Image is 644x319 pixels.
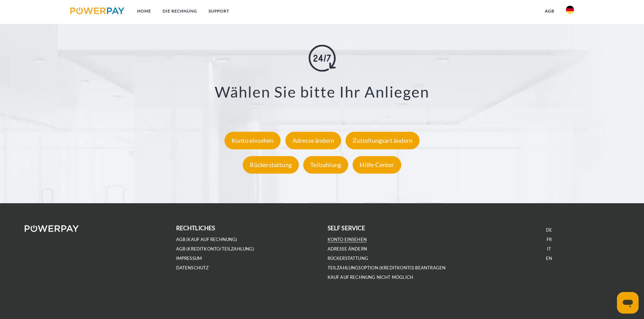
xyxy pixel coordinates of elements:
[328,265,446,271] a: Teilzahlungsoption (KREDITKONTO) beantragen
[203,5,235,17] a: SUPPORT
[328,224,365,232] b: self service
[157,5,203,17] a: DIE RECHNUNG
[547,246,551,252] a: IT
[546,256,552,261] a: EN
[353,156,401,174] div: Hilfe-Center
[176,256,202,261] a: IMPRESSUM
[617,292,639,314] iframe: Schaltfläche zum Öffnen des Messaging-Fensters
[547,237,552,242] a: FR
[302,161,350,168] a: Teilzahlung
[176,237,237,242] a: AGB (Kauf auf Rechnung)
[303,156,348,174] div: Teilzahlung
[539,5,560,17] a: agb
[224,132,281,149] div: Konto einsehen
[41,83,603,102] h3: Wählen Sie bitte Ihr Anliegen
[70,7,125,14] img: logo-powerpay.svg
[344,137,421,144] a: Zustellungsart ändern
[25,225,79,232] img: logo-powerpay-white.svg
[176,224,215,232] b: rechtliches
[546,227,552,233] a: DE
[345,132,420,149] div: Zustellungsart ändern
[176,246,254,252] a: AGB (Kreditkonto/Teilzahlung)
[351,161,403,168] a: Hilfe-Center
[176,265,209,271] a: DATENSCHUTZ
[284,137,343,144] a: Adresse ändern
[223,137,283,144] a: Konto einsehen
[328,256,368,261] a: Rückerstattung
[241,161,301,168] a: Rückerstattung
[309,45,336,72] img: online-shopping.svg
[285,132,341,149] div: Adresse ändern
[328,274,413,280] a: Kauf auf Rechnung nicht möglich
[132,5,157,17] a: Home
[566,6,574,14] img: de
[328,246,367,252] a: Adresse ändern
[328,237,367,242] a: Konto einsehen
[243,156,299,174] div: Rückerstattung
